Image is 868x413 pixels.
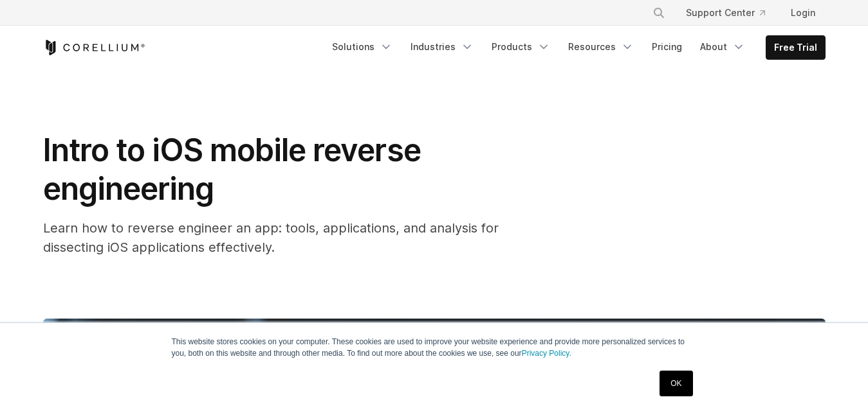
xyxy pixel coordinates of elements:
div: Navigation Menu [637,1,826,24]
a: About [692,35,753,58]
div: Navigation Menu [324,35,826,60]
a: Solutions [324,35,400,58]
span: Learn how to reverse engineer an app: tools, applications, and analysis for dissecting iOS applic... [43,220,499,255]
span: Intro to iOS mobile reverse engineering [43,131,421,207]
a: OK [660,371,692,396]
a: Login [780,1,826,24]
a: Resources [560,35,642,58]
a: Pricing [644,35,690,58]
a: Support Center [676,1,775,24]
button: Search [647,1,670,24]
a: Industries [403,35,481,58]
a: Products [484,35,558,58]
a: Free Trial [766,36,825,59]
a: Privacy Policy. [522,349,571,358]
a: Corellium Home [43,40,145,55]
p: This website stores cookies on your computer. These cookies are used to improve your website expe... [172,336,697,359]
